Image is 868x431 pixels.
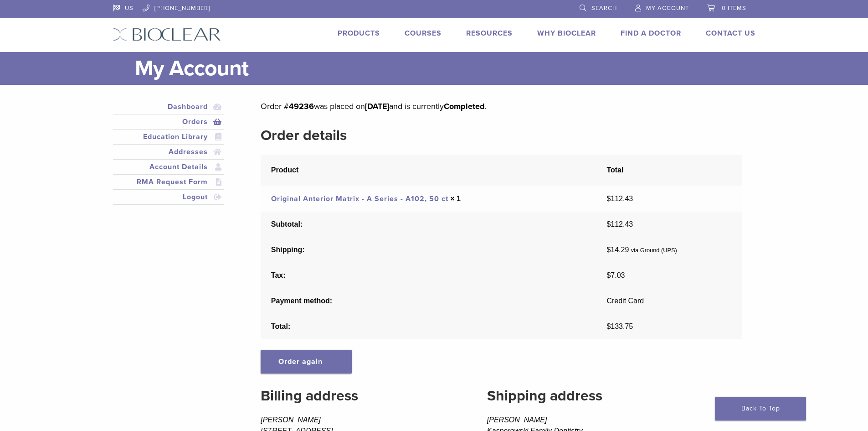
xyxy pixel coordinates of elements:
[715,397,806,421] a: Back To Top
[261,237,596,263] th: Shipping:
[606,246,611,254] span: $
[261,385,459,407] h2: Billing address
[722,5,746,12] span: 0 items
[606,246,629,254] span: 14.29
[113,99,224,216] nav: Account pages
[606,271,611,279] span: $
[135,52,755,85] h1: My Account
[289,101,314,111] mark: 49236
[606,220,633,228] span: 112.43
[261,99,741,113] p: Order # was placed on and is currently .
[606,322,611,330] span: $
[591,5,617,12] span: Search
[113,28,221,41] img: Bioclear
[115,177,222,187] a: RMA Request Form
[606,195,611,203] span: $
[115,146,222,157] a: Addresses
[261,212,596,237] th: Subtotal:
[646,5,689,12] span: My Account
[261,350,352,374] a: Order again
[444,101,485,111] mark: Completed
[450,195,461,203] strong: × 1
[261,314,596,339] th: Total:
[631,247,677,254] small: via Ground (UPS)
[338,29,380,38] a: Products
[115,131,222,142] a: Education Library
[261,125,741,146] h2: Order details
[606,271,625,279] span: 7.03
[261,263,596,288] th: Tax:
[596,155,742,186] th: Total
[271,194,448,203] a: Original Anterior Matrix - A Series - A102, 50 ct
[405,29,442,38] a: Courses
[487,385,742,407] h2: Shipping address
[261,155,596,186] th: Product
[115,192,222,203] a: Logout
[537,29,596,38] a: Why Bioclear
[621,29,681,38] a: Find A Doctor
[466,29,513,38] a: Resources
[115,161,222,172] a: Account Details
[606,322,633,330] span: 133.75
[115,116,222,127] a: Orders
[261,288,596,314] th: Payment method:
[596,288,742,314] td: Credit Card
[606,220,611,228] span: $
[115,101,222,112] a: Dashboard
[606,195,633,203] bdi: 112.43
[365,101,389,111] mark: [DATE]
[706,29,755,38] a: Contact Us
